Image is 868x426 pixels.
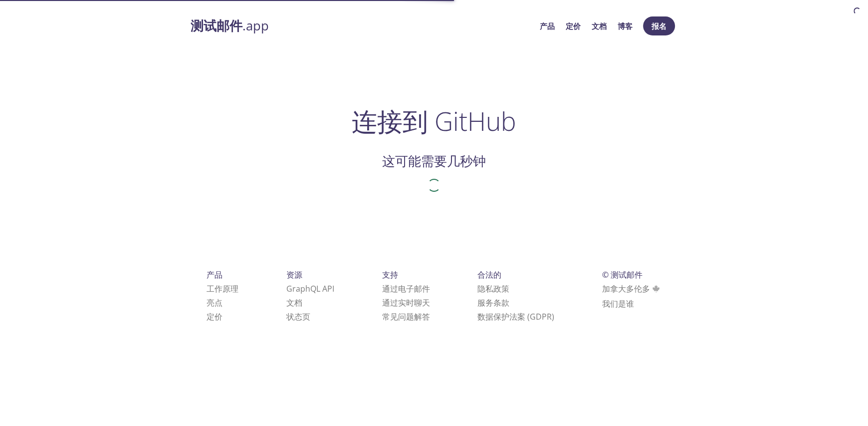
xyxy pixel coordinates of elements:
[382,269,398,280] font: 支持
[286,297,302,308] a: 文档
[286,269,302,280] font: 资源
[477,311,554,322] a: 数据保护法案 (GDPR)
[540,19,555,32] a: 产品
[592,21,607,31] font: 文档
[651,21,666,31] font: 报名
[540,21,555,31] font: 产品
[414,311,430,322] font: 解答
[618,21,633,31] font: 博客
[207,269,222,280] font: 产品
[242,17,269,34] font: .app
[602,283,650,294] font: 加拿大多伦多
[207,311,222,322] a: 定价
[592,19,607,32] a: 文档
[207,297,222,308] a: 亮点
[207,283,238,294] a: 工作原理
[643,16,675,35] button: 报名
[382,152,486,170] font: 这可能需要几秒钟
[286,311,310,322] a: 状态页
[566,19,581,32] a: 定价
[191,17,532,34] a: 测试邮件.app
[352,103,516,138] font: 连接到 GitHub
[477,269,501,280] font: 合法的
[382,311,414,322] font: 常见问题
[477,283,509,294] a: 隐私政策
[382,297,430,308] font: 通过实时聊天
[566,21,581,31] font: 定价
[191,17,242,34] font: 测试邮件
[382,283,430,294] font: 通过电子邮件
[286,283,334,294] a: GraphQL API
[618,19,633,32] a: 博客
[477,297,509,308] a: 服务条款
[602,298,634,309] a: 我们是谁
[602,269,643,280] font: © 测试邮件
